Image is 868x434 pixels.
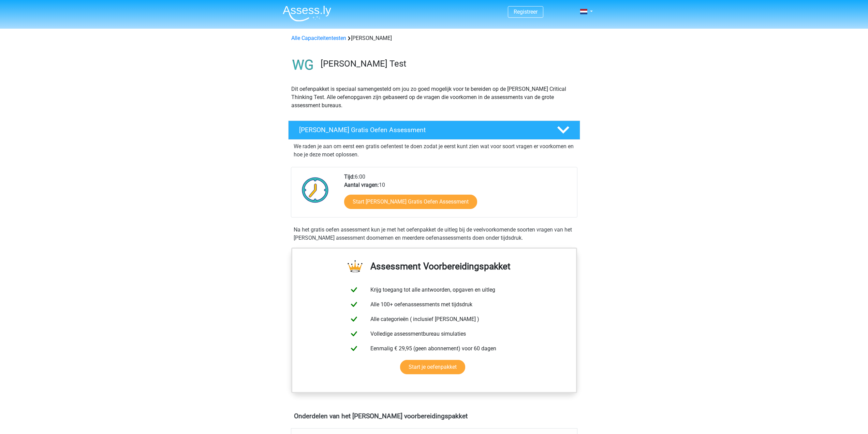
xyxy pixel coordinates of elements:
[289,34,580,42] div: [PERSON_NAME]
[344,182,379,188] b: Aantal vragen:
[344,195,477,209] a: Start [PERSON_NAME] Gratis Oefen Assessment
[291,35,346,41] a: Alle Capaciteitentesten
[291,226,577,242] div: Na het gratis oefen assessment kun je met het oefenpakket de uitleg bij de veelvoorkomende soorte...
[291,85,577,110] p: Dit oefenpakket is speciaal samengesteld om jou zo goed mogelijk voor te bereiden op de [PERSON_N...
[339,173,577,217] div: 6:00 10
[294,412,574,420] h4: Onderdelen van het [PERSON_NAME] voorbereidingspakket
[289,51,318,80] img: watson glaser
[285,121,583,140] a: [PERSON_NAME] Gratis Oefen Assessment
[294,142,575,159] p: We raden je aan om eerst een gratis oefentest te doen zodat je eerst kunt zien wat voor soort vra...
[514,9,538,15] a: Registreer
[344,173,355,180] b: Tijd:
[299,126,546,134] h4: [PERSON_NAME] Gratis Oefen Assessment
[400,360,465,374] a: Start je oefenpakket
[321,58,575,69] h3: [PERSON_NAME] Test
[298,173,333,207] img: Klok
[283,5,331,22] img: Assessly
